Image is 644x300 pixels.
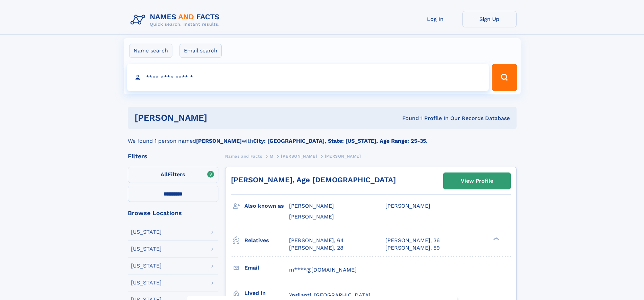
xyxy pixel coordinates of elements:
[244,235,289,246] h3: Relatives
[128,129,517,145] div: We found 1 person named with .
[128,210,218,216] div: Browse Locations
[128,167,218,183] label: Filters
[289,244,343,252] a: [PERSON_NAME], 28
[131,229,162,235] div: [US_STATE]
[408,11,462,27] a: Log In
[289,213,334,220] span: [PERSON_NAME]
[289,203,334,209] span: [PERSON_NAME]
[244,200,289,212] h3: Also known as
[128,11,225,29] img: Logo Names and Facts
[135,114,305,122] h1: [PERSON_NAME]
[196,138,242,144] b: [PERSON_NAME]
[289,292,371,298] span: Ypsilanti, [GEOGRAPHIC_DATA]
[385,244,440,252] a: [PERSON_NAME], 59
[180,44,222,58] label: Email search
[131,280,162,285] div: [US_STATE]
[231,176,396,184] a: [PERSON_NAME], Age [DEMOGRAPHIC_DATA]
[129,44,172,58] label: Name search
[281,154,317,159] span: [PERSON_NAME]
[385,237,440,244] a: [PERSON_NAME], 36
[270,154,273,159] span: M
[270,152,273,160] a: M
[127,64,489,91] input: search input
[131,263,162,269] div: [US_STATE]
[128,153,218,159] div: Filters
[253,138,426,144] b: City: [GEOGRAPHIC_DATA], State: [US_STATE], Age Range: 25-35
[225,152,262,160] a: Names and Facts
[131,246,162,252] div: [US_STATE]
[462,11,517,27] a: Sign Up
[325,154,361,159] span: [PERSON_NAME]
[385,203,430,209] span: [PERSON_NAME]
[492,64,517,91] button: Search Button
[244,262,289,274] h3: Email
[244,287,289,299] h3: Lived in
[305,115,510,122] div: Found 1 Profile In Our Records Database
[492,236,500,241] div: ❯
[461,173,493,189] div: View Profile
[161,171,168,178] span: All
[444,173,510,189] a: View Profile
[281,152,317,160] a: [PERSON_NAME]
[289,237,344,244] a: [PERSON_NAME], 64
